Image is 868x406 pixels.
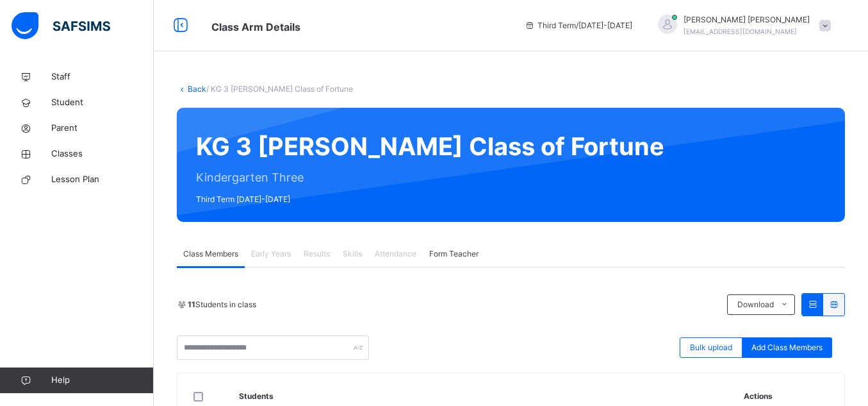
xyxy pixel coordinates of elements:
[737,299,774,310] span: Download
[51,173,154,186] span: Lesson Plan
[188,299,256,310] span: Students in class
[684,28,797,35] span: [EMAIL_ADDRESS][DOMAIN_NAME]
[684,14,810,26] span: [PERSON_NAME] [PERSON_NAME]
[751,342,823,353] span: Add Class Members
[525,20,632,31] span: session/term information
[51,374,153,387] span: Help
[304,248,330,260] span: Results
[690,342,732,353] span: Bulk upload
[211,21,300,33] span: Class Arm Details
[51,122,154,135] span: Parent
[251,248,291,260] span: Early Years
[51,148,154,160] span: Classes
[188,300,195,309] b: 11
[206,84,353,94] span: / KG 3 [PERSON_NAME] Class of Fortune
[645,14,837,37] div: Onuoha Jude
[343,248,362,260] span: Skills
[51,96,154,109] span: Student
[375,248,416,260] span: Attendance
[12,12,110,39] img: safsims
[51,71,154,83] span: Staff
[183,248,238,260] span: Class Members
[196,194,664,205] span: Third Term [DATE]-[DATE]
[429,248,479,260] span: Form Teacher
[188,84,206,94] a: Back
